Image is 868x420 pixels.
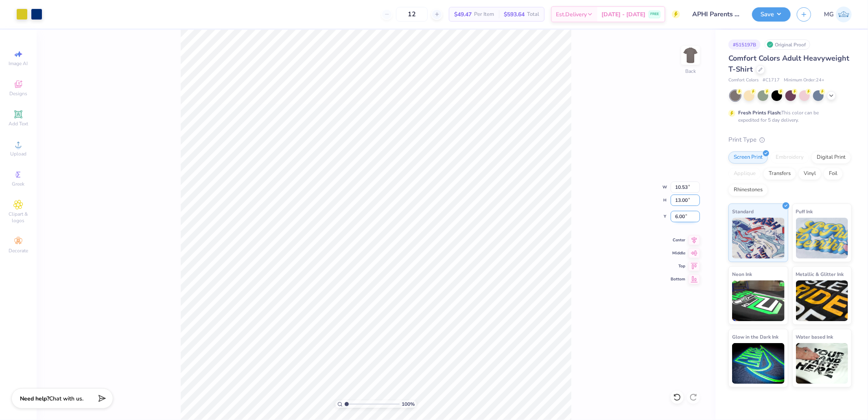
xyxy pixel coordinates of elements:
[601,10,645,19] span: [DATE] - [DATE]
[796,343,848,384] img: Water based Ink
[732,207,754,216] span: Standard
[10,151,26,157] span: Upload
[686,6,746,22] input: Untitled Design
[9,60,28,67] span: Image AI
[732,280,785,321] img: Neon Ink
[796,332,833,341] span: Water based Ink
[796,270,844,278] span: Metallic & Glitter Ink
[396,7,428,22] input: – –
[454,10,472,19] span: $49.47
[49,395,83,402] span: Chat with us.
[556,10,587,19] span: Est. Delivery
[4,211,33,224] span: Clipart & logos
[732,270,752,278] span: Neon Ink
[728,168,761,180] div: Applique
[763,168,796,180] div: Transfers
[685,68,696,75] div: Back
[732,332,778,341] span: Glow in the Dark Ink
[527,10,539,19] span: Total
[763,77,780,84] span: # C1717
[728,135,852,144] div: Print Type
[796,280,848,321] img: Metallic & Glitter Ink
[474,10,494,19] span: Per Item
[9,247,28,254] span: Decorate
[796,207,813,216] span: Puff Ink
[738,109,781,116] strong: Fresh Prints Flash:
[504,10,525,19] span: $593.64
[650,11,659,17] span: FREE
[770,151,809,164] div: Embroidery
[671,250,685,256] span: Middle
[811,151,851,164] div: Digital Print
[20,395,49,402] strong: Need help?
[796,218,848,258] img: Puff Ink
[784,77,824,84] span: Minimum Order: 24 +
[732,343,785,384] img: Glow in the Dark Ink
[402,400,415,408] span: 100 %
[728,184,768,196] div: Rhinestones
[738,109,838,124] div: This color can be expedited for 5 day delivery.
[12,181,25,187] span: Greek
[728,77,759,84] span: Comfort Colors
[728,151,768,164] div: Screen Print
[671,263,685,269] span: Top
[9,120,28,127] span: Add Text
[798,168,821,180] div: Vinyl
[682,47,699,63] img: Back
[732,218,785,258] img: Standard
[671,237,685,243] span: Center
[671,276,685,282] span: Bottom
[824,168,843,180] div: Foil
[9,90,27,97] span: Designs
